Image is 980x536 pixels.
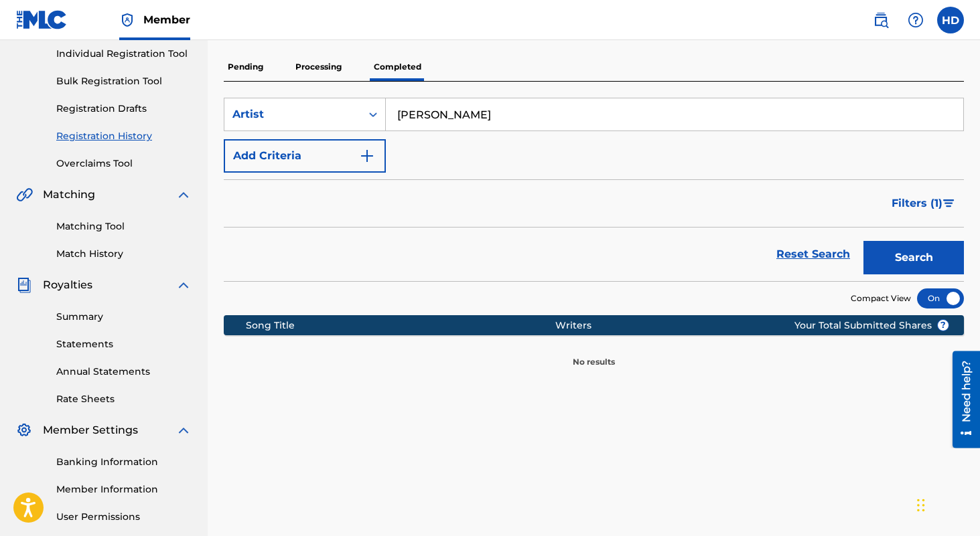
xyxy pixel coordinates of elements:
img: Royalties [16,277,32,293]
span: Member Settings [43,422,138,438]
a: Matching Tool [56,219,192,234]
img: MLC Logo [16,10,68,29]
div: Need help? [15,9,33,71]
span: Your Total Submitted Shares [794,319,949,333]
p: Processing [291,53,346,81]
span: Filters ( 1 ) [892,195,942,211]
img: expand [176,422,192,438]
img: search [873,12,889,28]
p: Pending [224,53,267,81]
span: Royalties [43,277,92,293]
img: expand [176,187,192,203]
iframe: Resource Center [942,351,980,448]
img: help [908,12,924,28]
span: Member [143,12,190,27]
a: Public Search [867,7,894,33]
a: User Permissions [56,510,192,524]
a: Individual Registration Tool [56,47,192,61]
a: Registration History [56,129,192,143]
div: Help [902,7,929,33]
img: expand [176,277,192,293]
div: Drag [917,485,925,525]
a: Banking Information [56,455,192,469]
p: Completed [370,53,425,81]
a: Summary [56,310,192,324]
div: Artist [232,106,353,122]
img: Member Settings [16,422,32,438]
a: Statements [56,337,192,351]
img: 9d2ae6d4665cec9f34b9.svg [359,148,375,164]
a: Member Information [56,482,192,497]
iframe: Chat Widget [913,472,980,536]
span: ? [938,320,949,331]
button: Search [863,241,964,274]
a: Reset Search [770,240,857,269]
a: Annual Statements [56,365,192,379]
div: Song Title [246,319,555,333]
a: Overclaims Tool [56,157,192,171]
img: Top Rightsholder [119,12,135,28]
p: No results [573,340,615,368]
div: User Menu [937,7,964,33]
form: Search Form [224,98,964,281]
span: Compact View [851,292,911,304]
img: filter [943,199,955,207]
a: Rate Sheets [56,392,192,406]
a: Registration Drafts [56,102,192,116]
img: Matching [16,187,33,203]
a: Match History [56,247,192,261]
div: Writers [555,319,837,333]
a: Bulk Registration Tool [56,74,192,88]
button: Add Criteria [224,139,386,173]
button: Filters (1) [884,187,964,220]
span: Matching [43,187,95,203]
